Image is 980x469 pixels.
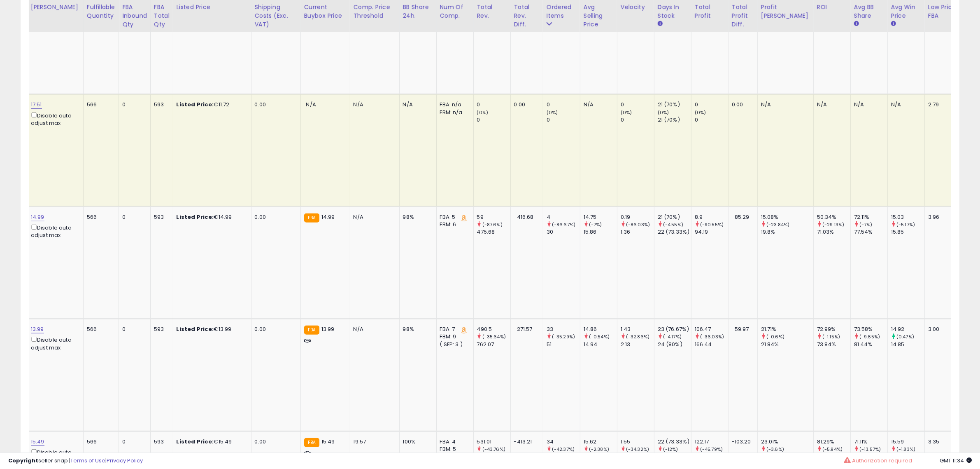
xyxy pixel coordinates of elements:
div: Days In Stock [658,3,688,20]
small: Days In Stock. [658,20,663,28]
div: N/A [354,326,393,333]
div: 21 (70%) [658,213,691,221]
small: (-35.64%) [482,333,506,340]
b: Listed Price: [177,101,214,108]
div: 22 (73.33%) [658,228,691,236]
div: 0.00 [732,101,751,108]
div: 0 [621,116,654,124]
div: Profit [PERSON_NAME] [761,3,810,20]
div: 0 [122,438,144,446]
a: 15.49 [31,438,44,446]
div: Avg BB Share [854,3,884,20]
small: (-90.55%) [700,221,724,228]
small: (-7%) [589,221,602,228]
strong: Copyright [8,457,38,464]
div: 122.17 [695,438,728,446]
div: N/A [354,101,393,108]
small: FBA [304,326,319,335]
div: 166.44 [695,341,728,348]
div: Fulfillable Quantity [87,3,115,20]
div: -413.21 [514,438,537,446]
div: Disable auto adjust max [31,111,77,127]
small: (-3.6%) [766,446,784,453]
div: Disable auto adjust max [31,223,77,239]
div: 490.5 [477,326,510,333]
div: Total Rev. Diff. [514,3,540,29]
div: FBA: n/a [440,101,467,108]
div: -416.68 [514,213,537,221]
div: FBA: 7 [440,326,467,333]
div: 51 [547,341,580,348]
div: 1.43 [621,326,654,333]
div: N/A [817,101,844,108]
small: (-42.37%) [552,446,575,453]
div: 15.59 [891,438,924,446]
div: 593 [154,438,167,446]
div: 24 (80%) [658,341,691,348]
div: Shipping Costs (Exc. VAT) [255,3,297,29]
div: 3.00 [928,326,955,333]
div: 3.96 [928,213,955,221]
small: (-2.38%) [589,446,609,453]
small: (-1.83%) [896,446,915,453]
div: 593 [154,101,167,108]
div: 0 [621,101,654,108]
small: (0%) [547,109,558,116]
small: (-5.17%) [896,221,915,228]
div: N/A [584,101,611,108]
small: (-4.55%) [663,221,683,228]
div: 34 [547,438,580,446]
div: 14.92 [891,326,924,333]
div: Total Rev. [477,3,507,20]
small: (-43.76%) [482,446,505,453]
small: (0%) [658,109,669,116]
div: 0 [122,213,144,221]
div: 106.47 [695,326,728,333]
b: Listed Price: [177,438,214,446]
div: N/A [354,213,393,221]
small: (0%) [695,109,706,116]
div: Velocity [621,3,651,12]
small: (-32.86%) [626,333,649,340]
div: -85.29 [732,213,751,221]
div: 30 [547,228,580,236]
div: ROI [817,3,847,12]
small: (-0.6%) [766,333,784,340]
div: FBA inbound Qty [122,3,147,29]
div: 566 [87,213,112,221]
div: 72.99% [817,326,850,333]
div: Disable auto adjust max [31,335,77,351]
div: Avg Selling Price [584,3,614,29]
small: (0.47%) [896,333,914,340]
div: 0.00 [255,213,294,221]
div: 21.84% [761,341,813,348]
div: FBM: 5 [440,446,467,453]
div: 14.85 [891,341,924,348]
div: 566 [87,101,112,108]
div: N/A [891,101,918,108]
small: (-35.29%) [552,333,575,340]
div: 566 [87,326,112,333]
div: 50.34% [817,213,850,221]
div: 21 (70%) [658,101,691,108]
div: 15.62 [584,438,617,446]
div: 1.36 [621,228,654,236]
div: 71.03% [817,228,850,236]
small: (-9.65%) [859,333,880,340]
div: 0 [122,101,144,108]
div: 14.86 [584,326,617,333]
div: FBA: 5 [440,213,467,221]
small: (-86.67%) [552,221,575,228]
small: Avg Win Price. [891,20,896,28]
small: (-45.79%) [700,446,723,453]
div: 1.55 [621,438,654,446]
a: Terms of Use [70,457,105,464]
small: (-7%) [859,221,873,228]
div: FBM: 6 [440,221,467,228]
div: 593 [154,213,167,221]
div: Current Buybox Price [304,3,347,20]
div: 15.86 [584,228,617,236]
div: seller snap | | [8,457,143,465]
div: 0 [547,101,580,108]
div: 71.11% [854,438,887,446]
